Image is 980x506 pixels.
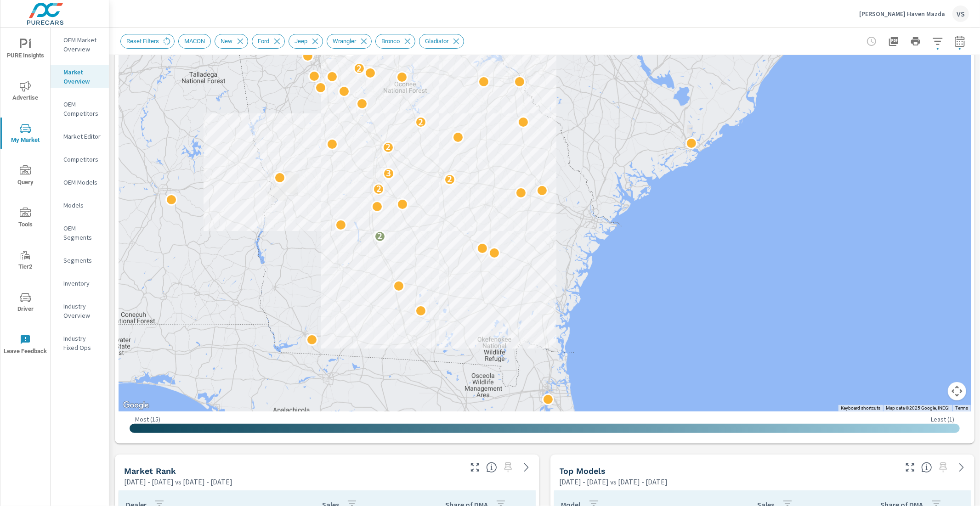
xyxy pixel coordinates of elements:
[51,253,109,267] div: Segments
[385,141,391,152] p: 2
[51,129,109,143] div: Market Editor
[51,33,109,56] div: OEM Market Overview
[327,38,362,45] span: Wrangler
[3,334,47,357] span: Leave Feedback
[884,32,903,51] button: "Export Report to PDF"
[486,462,497,473] span: Market Rank shows you how dealerships rank, in terms of sales, against other dealerships nationwi...
[0,28,50,365] div: nav menu
[418,117,423,128] p: 2
[327,34,372,49] div: Wrangler
[135,415,160,423] p: Most ( 15 )
[357,63,362,74] p: 2
[124,466,176,476] h5: Market Rank
[376,38,405,45] span: Bronco
[63,302,102,320] p: Industry Overview
[347,45,352,56] p: 2
[121,399,151,411] img: Google
[63,155,102,164] p: Competitors
[63,256,102,265] p: Segments
[886,405,950,410] span: Map data ©2025 Google, INEGI
[63,35,102,54] p: OEM Market Overview
[63,279,102,288] p: Inventory
[63,178,102,187] p: OEM Models
[447,174,452,185] p: 2
[3,208,47,230] span: Tools
[63,334,102,352] p: Industry Fixed Ops
[51,332,109,354] div: Industry Fixed Ops
[468,460,482,475] button: Make Fullscreen
[289,34,323,49] div: Jeep
[948,382,966,400] button: Map camera controls
[501,460,515,475] span: Select a preset date range to save this widget
[3,39,47,61] span: PURE Insights
[51,276,109,290] div: Inventory
[952,6,969,22] div: VS
[124,476,232,487] p: [DATE] - [DATE] vs [DATE] - [DATE]
[954,460,969,475] a: See more details in report
[51,97,109,120] div: OEM Competitors
[419,38,454,45] span: Gladiator
[936,460,951,475] span: Select a preset date range to save this widget
[386,168,391,179] p: 3
[921,462,932,473] span: Find the biggest opportunities within your model lineup nationwide. [Source: Market registration ...
[375,34,415,49] div: Bronco
[63,201,102,210] p: Models
[3,250,47,272] span: Tier2
[51,198,109,212] div: Models
[376,183,381,194] p: 2
[951,32,969,51] button: Select Date Range
[906,32,925,51] button: Print Report
[955,405,968,410] a: Terms (opens in new tab)
[252,34,285,49] div: Ford
[3,123,47,146] span: My Market
[560,466,606,476] h5: Top Models
[51,152,109,166] div: Competitors
[419,34,464,49] div: Gladiator
[929,32,947,51] button: Apply Filters
[63,132,102,141] p: Market Editor
[51,65,109,88] div: Market Overview
[121,399,151,411] a: Open this area in Google Maps (opens a new window)
[859,10,945,18] p: [PERSON_NAME] Haven Mazda
[51,175,109,189] div: OEM Models
[3,292,47,315] span: Driver
[63,67,102,86] p: Market Overview
[289,38,313,45] span: Jeep
[903,460,918,475] button: Make Fullscreen
[51,299,109,322] div: Industry Overview
[179,38,210,45] span: MACON
[3,81,47,103] span: Advertise
[519,460,534,475] a: See more details in report
[215,38,238,45] span: New
[121,38,164,45] span: Reset Filters
[3,165,47,188] span: Query
[51,221,109,244] div: OEM Segments
[560,476,668,487] p: [DATE] - [DATE] vs [DATE] - [DATE]
[252,38,275,45] span: Ford
[377,231,382,242] p: 2
[841,405,880,411] button: Keyboard shortcuts
[931,415,954,423] p: Least ( 1 )
[63,100,102,118] p: OEM Competitors
[215,34,248,49] div: New
[63,224,102,242] p: OEM Segments
[120,34,175,49] div: Reset Filters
